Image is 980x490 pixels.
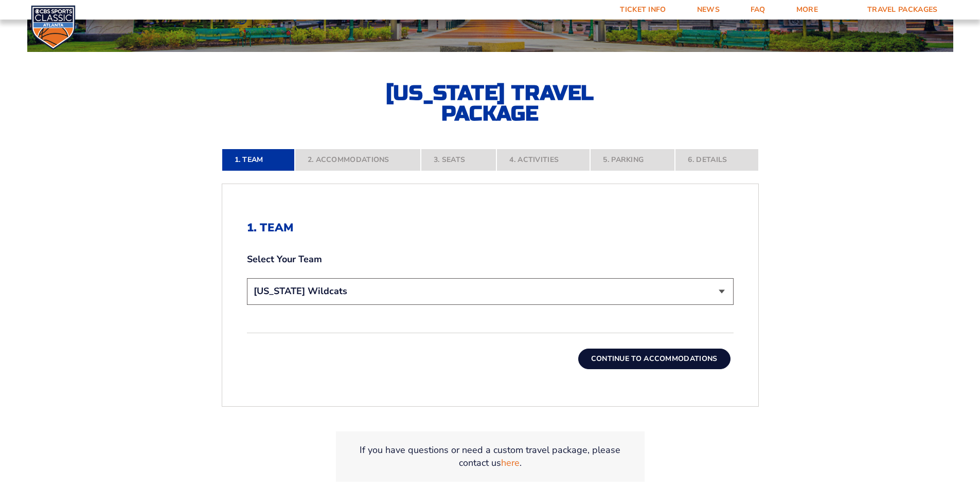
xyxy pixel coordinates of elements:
h2: 1. Team [247,221,734,234]
img: CBS Sports Classic [31,5,76,50]
a: here [501,457,520,469]
h2: [US_STATE] Travel Package [377,83,603,124]
button: Continue To Accommodations [578,349,730,369]
label: Select Your Team [247,253,734,266]
p: If you have questions or need a custom travel package, please contact us . [348,444,632,469]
